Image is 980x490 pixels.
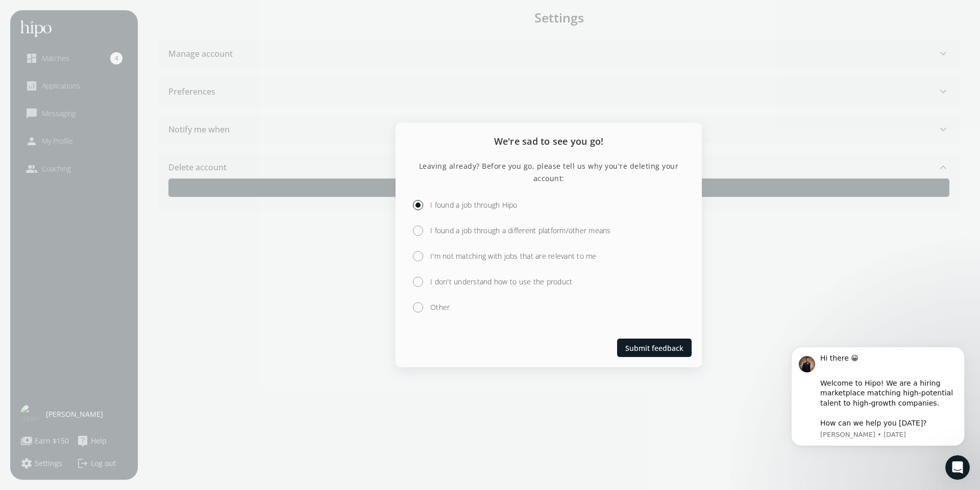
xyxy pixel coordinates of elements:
[428,200,518,210] label: I found a job through Hipo
[776,331,980,462] iframe: Intercom notifications message
[617,339,692,357] button: Submit feedback
[428,277,572,287] label: I don't understand how to use the product
[945,455,970,480] iframe: Intercom live chat
[625,342,683,353] span: Submit feedback
[428,251,597,261] label: I'm not matching with jobs that are relevant to me
[428,302,450,313] label: Other
[408,160,690,185] p: Leaving already? Before you go, please tell us why you're deleting your account:
[428,226,611,236] label: I found a job through a different platform/other means
[396,123,702,160] h2: We're sad to see you go!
